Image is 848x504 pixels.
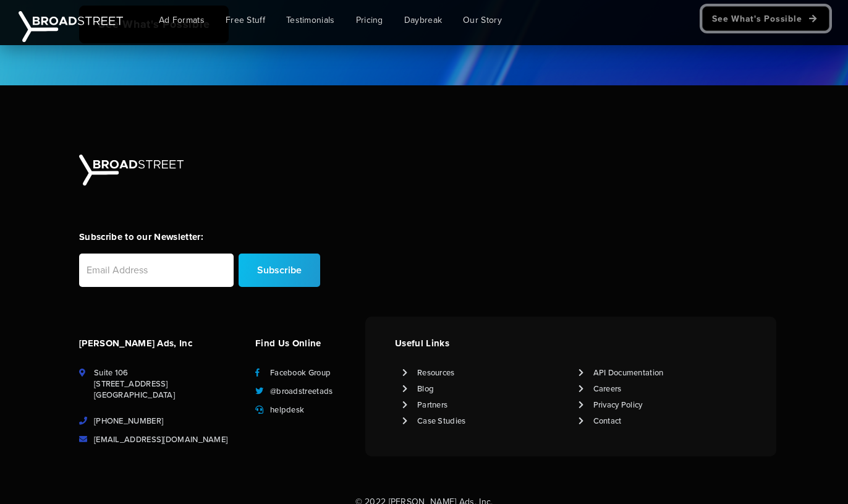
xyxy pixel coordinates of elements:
[286,14,335,27] span: Testimonials
[593,399,643,411] a: Privacy Policy
[239,254,320,287] input: Subscribe
[94,434,227,445] a: [EMAIL_ADDRESS][DOMAIN_NAME]
[79,155,184,186] img: Broadstreet | The Ad Manager for Small Publishers
[417,399,447,411] a: Partners
[226,14,265,27] span: Free Stuff
[270,404,304,416] a: helpdesk
[94,416,163,427] a: [PHONE_NUMBER]
[347,6,392,34] a: Pricing
[404,14,442,27] span: Daybreak
[356,14,383,27] span: Pricing
[79,367,240,401] li: Suite 106 [STREET_ADDRESS] [GEOGRAPHIC_DATA]
[593,383,622,395] a: Careers
[417,416,466,427] a: Case Studies
[593,367,664,378] a: API Documentation
[79,336,240,350] h4: [PERSON_NAME] Ads, Inc
[216,6,274,34] a: Free Stuff
[395,336,747,350] h4: Useful Links
[79,230,320,244] h4: Subscribe to our Newsletter:
[159,14,205,27] span: Ad Formats
[593,416,622,427] a: Contact
[19,11,123,42] img: Broadstreet | The Ad Manager for Small Publishers
[395,6,451,34] a: Daybreak
[454,6,511,34] a: Our Story
[277,6,344,34] a: Testimonials
[463,14,502,27] span: Our Story
[417,367,455,378] a: Resources
[150,6,214,34] a: Ad Formats
[79,254,234,287] input: Email Address
[255,336,358,350] h4: Find Us Online
[270,386,333,397] a: @broadstreetads
[417,383,434,395] a: Blog
[702,6,829,31] a: See What's Possible
[270,367,331,378] a: Facebook Group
